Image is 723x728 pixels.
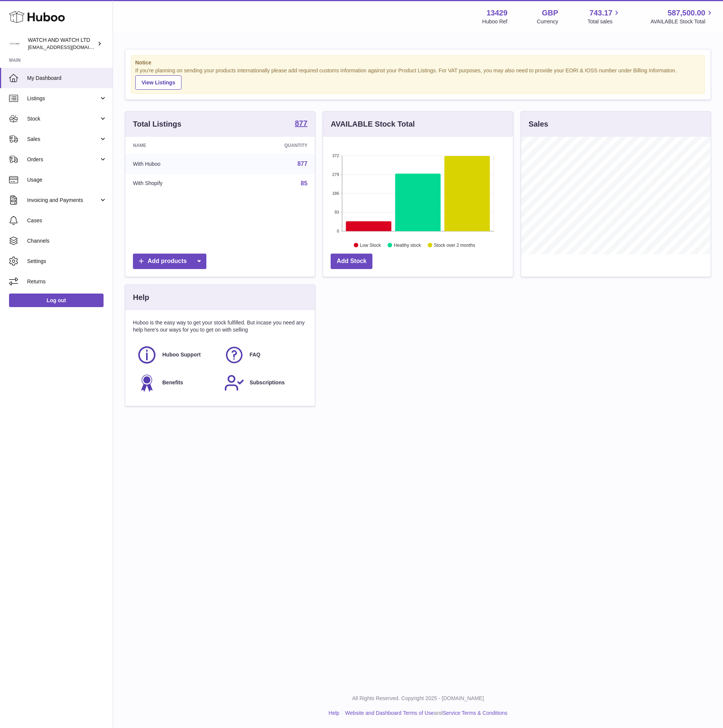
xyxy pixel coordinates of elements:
[650,8,714,25] a: 587,500.00 AVAILABLE Stock Total
[27,217,107,224] span: Cases
[133,319,307,333] p: Huboo is the easy way to get your stock fulfilled. But incase you need any help here's our ways f...
[27,75,107,82] span: My Dashboard
[301,180,308,187] a: 85
[133,254,206,269] a: Add products
[137,345,217,365] a: Huboo Support
[332,153,339,158] text: 372
[337,229,339,233] text: 0
[27,176,107,184] span: Usage
[335,210,339,214] text: 93
[329,710,340,716] a: Help
[434,242,475,248] text: Stock over 2 months
[250,379,285,386] span: Subscriptions
[345,710,434,716] a: Website and Dashboard Terms of Use
[133,292,149,303] h3: Help
[227,137,315,154] th: Quantity
[137,373,217,393] a: Benefits
[27,258,107,265] span: Settings
[9,294,104,307] a: Log out
[542,8,558,18] strong: GBP
[587,18,621,25] span: Total sales
[394,242,421,248] text: Healthy stock
[27,136,99,143] span: Sales
[135,67,701,90] div: If you're planning on sending your products internationally please add required customs informati...
[537,18,558,25] div: Currency
[125,137,227,154] th: Name
[295,119,307,127] strong: 877
[135,75,182,90] a: View Listings
[332,172,339,177] text: 279
[9,38,20,49] img: baris@watchandwatch.co.uk
[125,174,227,193] td: With Shopify
[224,345,304,365] a: FAQ
[250,351,261,358] span: FAQ
[295,119,307,128] a: 877
[27,237,107,245] span: Channels
[587,8,621,25] a: 743.17 Total sales
[332,191,339,196] text: 186
[224,373,304,393] a: Subscriptions
[28,37,96,51] div: WATCH AND WATCH LTD
[342,710,507,717] li: and
[589,8,612,18] span: 743.17
[27,156,99,163] span: Orders
[28,44,111,50] span: [EMAIL_ADDRESS][DOMAIN_NAME]
[487,8,508,18] strong: 13429
[482,18,508,25] div: Huboo Ref
[360,242,381,248] text: Low Stock
[27,197,99,204] span: Invoicing and Payments
[27,278,107,285] span: Returns
[119,695,717,702] p: All Rights Reserved. Copyright 2025 - [DOMAIN_NAME]
[331,254,372,269] a: Add Stock
[668,8,705,18] span: 587,500.00
[133,119,182,129] h3: Total Listings
[135,59,701,66] strong: Notice
[27,115,99,122] span: Stock
[162,379,183,386] span: Benefits
[162,351,201,358] span: Huboo Support
[297,161,308,167] a: 877
[27,95,99,102] span: Listings
[443,710,508,716] a: Service Terms & Conditions
[125,154,227,174] td: With Huboo
[529,119,548,129] h3: Sales
[331,119,415,129] h3: AVAILABLE Stock Total
[650,18,714,25] span: AVAILABLE Stock Total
